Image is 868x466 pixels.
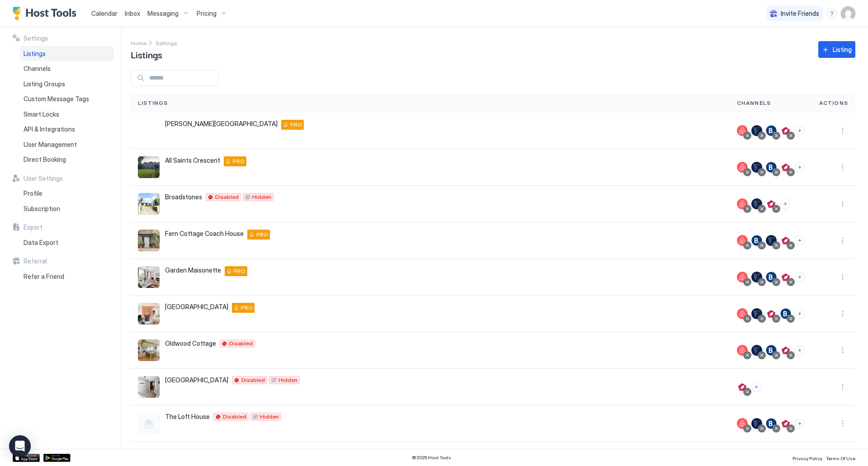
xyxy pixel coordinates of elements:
[20,152,114,167] a: Direct Booking
[138,156,160,178] div: listing image
[837,308,848,319] button: More options
[138,266,160,288] div: listing image
[138,193,160,215] div: listing image
[24,110,59,118] span: Smart Locks
[20,137,114,152] a: User Management
[24,65,51,73] span: Channels
[793,456,822,461] span: Privacy Policy
[165,266,221,274] span: Garden Maisonette
[125,9,140,18] a: Inbox
[165,230,244,238] span: Fern Cottage Coach House
[833,45,852,54] div: Listing
[91,9,118,17] span: Calendar
[412,455,451,461] span: © 2025 Host Tools
[837,418,848,429] div: menu
[24,155,66,164] span: Direct Booking
[138,230,160,251] div: listing image
[156,38,177,47] div: Breadcrumb
[818,41,855,58] button: Listing
[197,9,217,18] span: Pricing
[13,454,40,462] a: App Store
[91,9,118,18] a: Calendar
[795,272,805,282] button: Connect channels
[146,71,218,86] input: Input Field
[138,99,168,107] span: Listings
[131,38,146,47] div: Breadcrumb
[165,413,210,421] span: The Loft House
[20,186,114,201] a: Profile
[138,339,160,361] div: listing image
[24,223,42,231] span: Export
[837,345,848,356] div: menu
[165,156,220,165] span: All Saints Crescent
[24,205,60,213] span: Subscription
[795,162,805,172] button: Connect channels
[837,235,848,246] div: menu
[24,50,46,58] span: Listings
[837,381,848,392] div: menu
[20,269,114,284] a: Refer a Friend
[24,239,58,247] span: Data Export
[795,419,805,428] button: Connect channels
[795,235,805,245] button: Connect channels
[20,235,114,250] a: Data Export
[20,107,114,122] a: Smart Locks
[826,456,855,461] span: Terms Of Use
[234,267,245,275] span: PRO
[826,8,837,19] div: menu
[841,6,855,21] div: User profile
[233,157,245,165] span: PRO
[24,174,63,183] span: User Settings
[751,382,761,392] button: Connect channels
[837,381,848,392] button: More options
[165,339,216,348] span: Oldwood Cottage
[241,304,253,312] span: PRO
[24,95,89,103] span: Custom Message Tags
[9,435,31,457] div: Open Intercom Messenger
[290,121,302,129] span: PRO
[20,91,114,107] a: Custom Message Tags
[256,231,268,239] span: PRO
[24,141,77,149] span: User Management
[138,120,160,141] div: listing image
[20,61,114,76] a: Channels
[819,99,848,107] span: Actions
[24,125,75,133] span: API & Integrations
[125,9,140,17] span: Inbox
[13,7,80,20] a: Host Tools Logo
[837,235,848,246] button: More options
[138,376,160,398] div: listing image
[24,80,65,88] span: Listing Groups
[20,201,114,217] a: Subscription
[131,47,162,61] span: Listings
[837,125,848,136] button: More options
[837,272,848,282] div: menu
[165,303,228,311] span: [GEOGRAPHIC_DATA]
[20,46,114,61] a: Listings
[793,453,822,462] a: Privacy Policy
[165,193,202,201] span: Broadstones
[837,198,848,209] button: More options
[24,34,48,42] span: Settings
[837,162,848,173] div: menu
[737,99,771,107] span: Channels
[837,345,848,356] button: More options
[147,9,179,18] span: Messaging
[837,308,848,319] div: menu
[837,162,848,173] button: More options
[156,40,177,47] span: Settings
[837,198,848,209] div: menu
[24,273,64,281] span: Refer a Friend
[24,189,42,198] span: Profile
[20,76,114,92] a: Listing Groups
[20,122,114,137] a: API & Integrations
[780,199,790,209] button: Connect channels
[24,257,47,265] span: Referral
[43,454,71,462] a: Google Play Store
[837,272,848,282] button: More options
[156,38,177,47] a: Settings
[131,40,146,47] span: Home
